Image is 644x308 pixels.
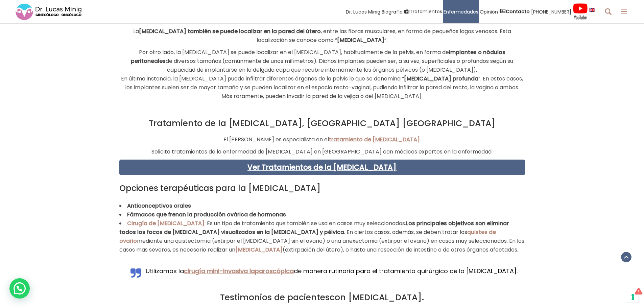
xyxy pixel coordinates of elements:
[589,8,595,12] img: language english
[235,246,283,254] a: [MEDICAL_DATA]
[480,8,498,16] span: Opinión
[149,117,496,129] a: Tratamiento de la [MEDICAL_DATA], [GEOGRAPHIC_DATA] [GEOGRAPHIC_DATA]
[9,278,30,299] div: WhatsApp contact
[119,219,525,254] li: : Es un tipo de tratamiento que también se usa en casos muy seleccionados. . En ciertos casos, ad...
[531,8,571,16] span: [PHONE_NUMBER]
[139,27,321,35] strong: [MEDICAL_DATA] también se puede localizar en la pared del útero
[382,8,403,16] span: Biografía
[506,8,530,15] strong: Contacto
[146,266,525,276] p: Utilizamos la de manera rutinaria para el tratamiento quirúrgico de la [MEDICAL_DATA].
[247,162,397,172] a: Ver Tratamientos de la [MEDICAL_DATA]
[127,211,286,218] strong: Fármacos que frenan la producción ovárica de hormonas
[127,219,205,227] a: Cirugía de [MEDICAL_DATA]
[119,147,525,156] p: Solicita tratamientos de la enfermedad de [MEDICAL_DATA] en [GEOGRAPHIC_DATA] con médicos experto...
[119,219,509,236] strong: Los principales objetivos son eliminar todos los focos de [MEDICAL_DATA] visualizados en la [MEDI...
[346,8,380,16] span: Dr. Lucas Minig
[329,136,420,143] a: tratamiento de [MEDICAL_DATA]
[119,183,320,194] a: Opciones terapéuticas para la [MEDICAL_DATA]
[119,228,496,245] a: quistes de ovario
[119,135,525,144] p: El [PERSON_NAME] es especialista en el .
[127,202,191,210] strong: Anticonceptivos orales
[184,267,294,275] a: cirugía mini-invasiva laparoscópica
[404,75,478,82] strong: [MEDICAL_DATA] profunda
[337,36,384,44] strong: [MEDICAL_DATA]
[410,8,442,16] span: Tratamientos
[444,8,478,16] span: Enfermedades
[119,27,525,45] p: La , entre las fibras musculares, en forma de pequeños lagos venosos. Esta localización se conoce...
[119,292,525,303] h2: con [MEDICAL_DATA].
[573,3,588,20] img: Videos Youtube Ginecología
[119,48,525,101] p: Por otro lado, la [MEDICAL_DATA] se puede localizar en el [MEDICAL_DATA], habitualmente de la pel...
[220,291,330,303] a: Testimonios de pacientes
